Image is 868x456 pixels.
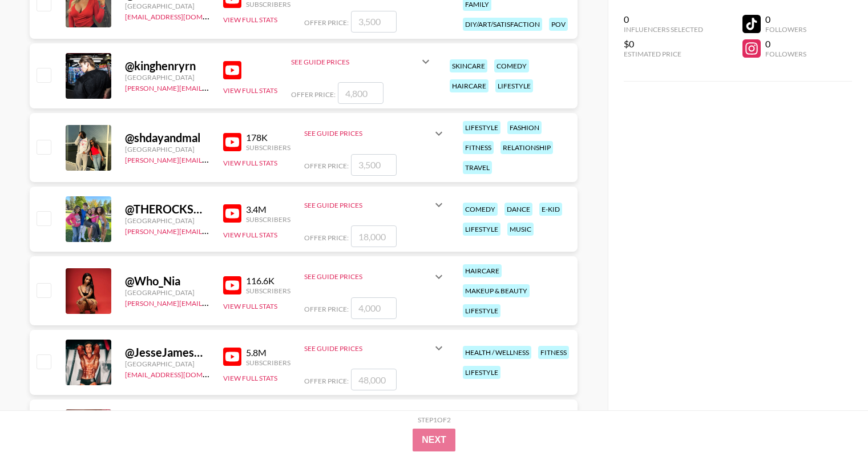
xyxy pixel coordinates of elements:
[811,399,854,442] iframe: Drift Widget Chat Controller
[351,369,397,390] input: 48,000
[125,297,294,308] a: [PERSON_NAME][EMAIL_ADDRESS][DOMAIN_NAME]
[351,154,397,176] input: 3,500
[338,82,383,104] input: 4,800
[765,38,806,50] div: 0
[463,304,500,317] div: lifestyle
[463,161,492,174] div: travel
[125,202,209,216] div: @ THEROCKSQUAD
[507,121,542,134] div: fashion
[351,297,397,319] input: 4,000
[125,73,209,82] div: [GEOGRAPHIC_DATA]
[351,225,397,247] input: 18,000
[624,38,703,50] div: $0
[125,10,240,21] a: [EMAIL_ADDRESS][DOMAIN_NAME]
[624,50,703,58] div: Estimated Price
[463,346,531,359] div: health / wellness
[450,79,488,92] div: haircare
[304,18,349,27] span: Offer Price:
[765,50,806,58] div: Followers
[304,344,432,353] div: See Guide Prices
[304,263,446,290] div: See Guide Prices
[246,347,290,358] div: 5.8M
[125,360,209,368] div: [GEOGRAPHIC_DATA]
[223,86,277,95] button: View Full Stats
[291,58,419,66] div: See Guide Prices
[125,2,209,10] div: [GEOGRAPHIC_DATA]
[125,345,209,360] div: @ JesseJamesWest
[125,145,209,154] div: [GEOGRAPHIC_DATA]
[304,191,446,219] div: See Guide Prices
[304,201,432,209] div: See Guide Prices
[624,25,703,34] div: Influencers Selected
[500,141,553,154] div: relationship
[125,288,209,297] div: [GEOGRAPHIC_DATA]
[304,404,446,431] div: See Guide Prices
[246,132,290,143] div: 178K
[463,284,530,297] div: makeup & beauty
[463,121,500,134] div: lifestyle
[246,286,290,295] div: Subscribers
[291,90,336,99] span: Offer Price:
[125,154,294,164] a: [PERSON_NAME][EMAIL_ADDRESS][DOMAIN_NAME]
[463,223,500,236] div: lifestyle
[125,59,209,73] div: @ kinghenryrn
[495,79,533,92] div: lifestyle
[304,233,349,242] span: Offer Price:
[223,133,241,151] img: YouTube
[624,14,703,25] div: 0
[125,225,294,236] a: [PERSON_NAME][EMAIL_ADDRESS][DOMAIN_NAME]
[304,377,349,385] span: Offer Price:
[463,264,502,277] div: haircare
[246,204,290,215] div: 3.4M
[223,61,241,79] img: YouTube
[223,159,277,167] button: View Full Stats
[223,15,277,24] button: View Full Stats
[223,302,277,310] button: View Full Stats
[125,131,209,145] div: @ shdayandmal
[418,415,451,424] div: Step 1 of 2
[223,231,277,239] button: View Full Stats
[246,358,290,367] div: Subscribers
[304,120,446,147] div: See Guide Prices
[504,203,532,216] div: dance
[246,275,290,286] div: 116.6K
[463,141,494,154] div: fitness
[507,223,534,236] div: music
[223,348,241,366] img: YouTube
[539,203,562,216] div: e-kid
[450,59,487,72] div: skincare
[291,48,433,75] div: See Guide Prices
[304,305,349,313] span: Offer Price:
[125,216,209,225] div: [GEOGRAPHIC_DATA]
[304,272,432,281] div: See Guide Prices
[223,374,277,382] button: View Full Stats
[304,162,349,170] span: Offer Price:
[304,129,432,138] div: See Guide Prices
[246,215,290,224] div: Subscribers
[765,14,806,25] div: 0
[223,204,241,223] img: YouTube
[223,276,241,294] img: YouTube
[549,18,568,31] div: pov
[413,429,455,451] button: Next
[246,143,290,152] div: Subscribers
[494,59,529,72] div: comedy
[125,82,294,92] a: [PERSON_NAME][EMAIL_ADDRESS][DOMAIN_NAME]
[463,203,498,216] div: comedy
[351,11,397,33] input: 3,500
[463,18,542,31] div: diy/art/satisfaction
[463,366,500,379] div: lifestyle
[304,334,446,362] div: See Guide Prices
[765,25,806,34] div: Followers
[125,368,240,379] a: [EMAIL_ADDRESS][DOMAIN_NAME]
[538,346,569,359] div: fitness
[125,274,209,288] div: @ Who_Nia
